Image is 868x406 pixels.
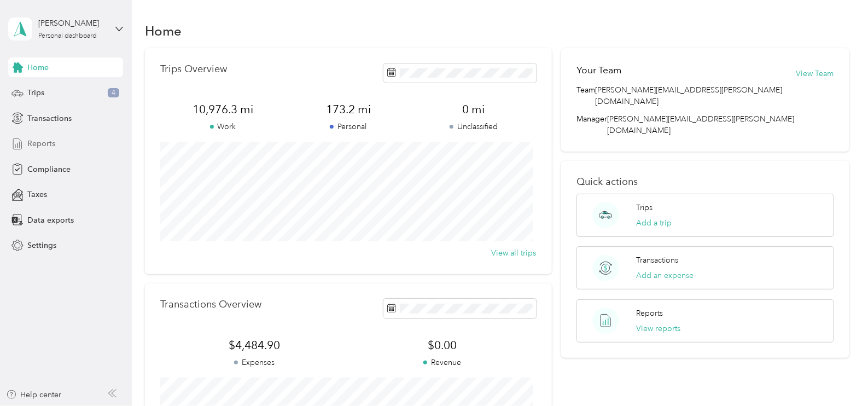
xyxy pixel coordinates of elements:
[160,357,348,368] p: Expenses
[411,121,537,132] p: Unclassified
[348,357,537,368] p: Revenue
[576,176,834,188] p: Quick actions
[576,84,595,107] span: Team
[27,240,56,251] span: Settings
[145,25,182,37] h1: Home
[6,389,62,401] button: Help center
[27,138,55,149] span: Reports
[38,18,107,29] div: [PERSON_NAME]
[348,338,537,353] span: $0.00
[595,84,834,107] span: [PERSON_NAME][EMAIL_ADDRESS][PERSON_NAME][DOMAIN_NAME]
[160,102,286,117] span: 10,976.3 mi
[160,338,348,353] span: $4,484.90
[576,113,607,136] span: Manager
[637,217,672,229] button: Add a trip
[411,102,537,117] span: 0 mi
[27,214,74,226] span: Data exports
[492,247,537,259] button: View all trips
[108,88,119,98] span: 4
[807,345,868,406] iframe: Everlance-gr Chat Button Frame
[637,254,679,266] p: Transactions
[160,299,261,310] p: Transactions Overview
[160,121,286,132] p: Work
[637,323,681,334] button: View reports
[637,270,694,281] button: Add an expense
[576,63,621,77] h2: Your Team
[27,113,72,124] span: Transactions
[160,63,227,75] p: Trips Overview
[27,62,49,73] span: Home
[38,33,97,39] div: Personal dashboard
[27,189,47,200] span: Taxes
[286,121,411,132] p: Personal
[27,164,71,175] span: Compliance
[637,308,663,319] p: Reports
[607,114,794,135] span: [PERSON_NAME][EMAIL_ADDRESS][PERSON_NAME][DOMAIN_NAME]
[796,68,834,79] button: View Team
[637,202,653,213] p: Trips
[27,87,44,98] span: Trips
[286,102,411,117] span: 173.2 mi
